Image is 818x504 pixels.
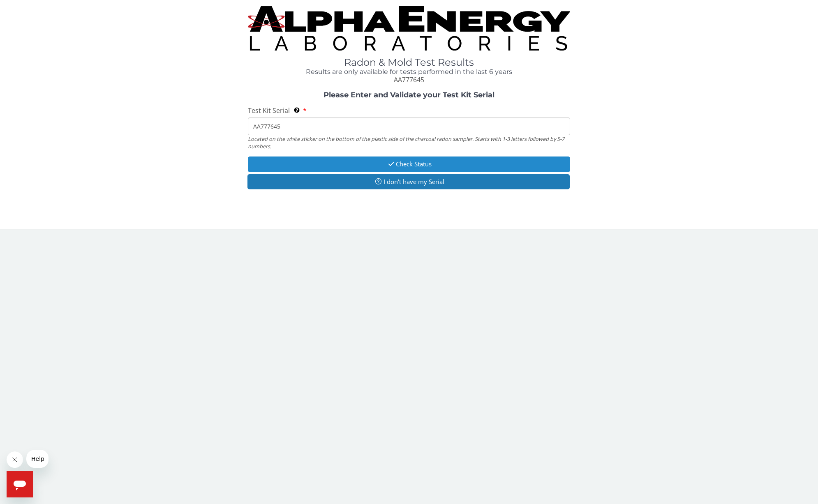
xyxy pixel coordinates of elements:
strong: Please Enter and Validate your Test Kit Serial [324,90,494,99]
iframe: Close message [7,451,23,468]
span: Test Kit Serial [248,106,290,115]
button: Check Status [248,156,570,172]
iframe: Message from company [26,450,49,468]
span: AA777645 [394,75,424,84]
button: I don't have my Serial [247,174,570,189]
img: TightCrop.jpg [248,6,570,51]
h4: Results are only available for tests performed in the last 6 years [248,68,570,76]
div: Located on the white sticker on the bottom of the plastic side of the charcoal radon sampler. Sta... [248,135,570,150]
iframe: Button to launch messaging window [7,471,33,497]
h1: Radon & Mold Test Results [248,57,570,68]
